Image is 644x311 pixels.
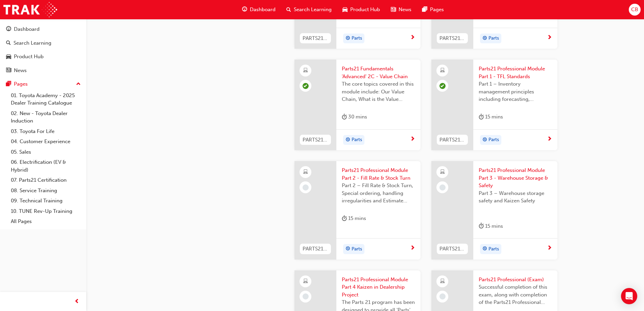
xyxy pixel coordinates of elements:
[8,136,84,147] a: 04. Customer Experience
[342,113,367,121] div: 30 mins
[488,245,499,253] span: Parts
[8,196,84,206] a: 09. Technical Training
[352,245,362,253] span: Parts
[3,37,84,49] a: Search Learning
[303,168,308,177] span: learningResourceType_ELEARNING-icon
[3,78,84,90] button: Pages
[410,245,415,251] span: next-icon
[345,245,350,253] span: target-icon
[303,293,309,299] span: learningRecordVerb_NONE-icon
[440,168,445,177] span: learningResourceType_ELEARNING-icon
[352,35,362,42] span: Parts
[286,5,291,14] span: search-icon
[439,184,446,191] span: learningRecordVerb_NONE-icon
[479,113,503,121] div: 15 mins
[14,53,44,61] div: Product Hub
[440,277,445,286] span: learningResourceType_ELEARNING-icon
[14,25,40,33] div: Dashboard
[8,126,84,137] a: 03. Toyota For Life
[342,276,415,299] span: Parts21 Professional Module Part 4 Kaizen in Dealership Project
[303,245,328,253] span: PARTS21_PROFPART2_0923_EL
[482,245,487,253] span: target-icon
[3,22,84,78] button: DashboardSearch LearningProduct HubNews
[431,60,557,150] a: PARTS21_PROFPART1_0923_ELParts21 Professional Module Part 1 - TFL StandardsPart 1 – Inventory man...
[74,297,79,306] span: prev-icon
[385,3,417,17] a: news-iconNews
[482,136,487,145] span: target-icon
[281,3,337,17] a: search-iconSearch Learning
[8,90,84,108] a: 01. Toyota Academy - 2025 Dealer Training Catalogue
[547,136,552,142] span: next-icon
[14,80,28,88] div: Pages
[76,80,81,89] span: up-icon
[8,185,84,196] a: 08. Service Training
[439,293,446,299] span: learningRecordVerb_NONE-icon
[631,6,638,14] span: CB
[8,206,84,217] a: 10. TUNE Rev-Up Training
[342,65,415,80] span: Parts21 Fundamentals 'Advanced' 2C - Value Chain
[342,80,415,103] span: The core topics covered in this module include: Our Value Chain, What is the Value Chain, Ecosyst...
[8,175,84,185] a: 07. Parts21 Certification
[479,113,484,121] span: duration-icon
[621,288,637,304] div: Open Intercom Messenger
[303,277,308,286] span: learningResourceType_ELEARNING-icon
[6,40,11,46] span: search-icon
[352,136,362,144] span: Parts
[6,54,11,60] span: car-icon
[547,245,552,251] span: next-icon
[294,161,421,260] a: PARTS21_PROFPART2_0923_ELParts21 Professional Module Part 2 - Fill Rate & Stock TurnPart 2 – Fill...
[422,5,427,14] span: pages-icon
[399,6,411,14] span: News
[250,6,276,14] span: Dashboard
[479,276,552,284] span: Parts21 Professional (Exam)
[303,66,308,75] span: learningResourceType_ELEARNING-icon
[342,182,415,205] span: Part 2 – Fill Rate & Stock Turn, Special ordering, handling irregularities and Estimate Time of A...
[439,35,465,42] span: PARTS21_2BADVSO_0522_EL
[3,64,84,77] a: News
[431,161,557,260] a: PARTS21_PROFPART3_0923_ELParts21 Professional Module Part 3 - Warehouse Storage & SafetyPart 3 – ...
[6,68,11,74] span: news-icon
[391,5,396,14] span: news-icon
[8,108,84,126] a: 02. New - Toyota Dealer Induction
[479,190,552,205] span: Part 3 – Warehouse storage safety and Kaizen Safety
[342,214,366,223] div: 15 mins
[410,35,415,41] span: next-icon
[3,50,84,63] a: Product Hub
[479,222,484,230] span: duration-icon
[439,245,465,253] span: PARTS21_PROFPART3_0923_EL
[350,6,380,14] span: Product Hub
[14,39,51,47] div: Search Learning
[479,166,552,190] span: Parts21 Professional Module Part 3 - Warehouse Storage & Safety
[629,4,641,16] button: CB
[8,216,84,227] a: All Pages
[294,6,332,14] span: Search Learning
[430,6,444,14] span: Pages
[3,23,84,36] a: Dashboard
[488,136,499,144] span: Parts
[488,35,499,42] span: Parts
[342,166,415,182] span: Parts21 Professional Module Part 2 - Fill Rate & Stock Turn
[342,214,347,223] span: duration-icon
[479,283,552,306] span: Successful completion of this exam, along with completion of the Parts21 Professional eLearning m...
[482,34,487,43] span: target-icon
[342,5,348,14] span: car-icon
[303,136,328,144] span: PARTS21_2CADVVC_0522_EL
[439,136,465,144] span: PARTS21_PROFPART1_0923_EL
[3,2,57,17] img: Trak
[6,81,11,87] span: pages-icon
[303,184,309,191] span: learningRecordVerb_NONE-icon
[417,3,449,17] a: pages-iconPages
[439,83,446,89] span: learningRecordVerb_PASS-icon
[345,136,350,145] span: target-icon
[6,26,11,32] span: guage-icon
[242,5,247,14] span: guage-icon
[337,3,385,17] a: car-iconProduct Hub
[479,65,552,80] span: Parts21 Professional Module Part 1 - TFL Standards
[479,80,552,103] span: Part 1 – Inventory management principles including forecasting, processes, and techniques.
[410,136,415,142] span: next-icon
[8,147,84,157] a: 05. Sales
[14,67,27,74] div: News
[303,83,309,89] span: learningRecordVerb_COMPLETE-icon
